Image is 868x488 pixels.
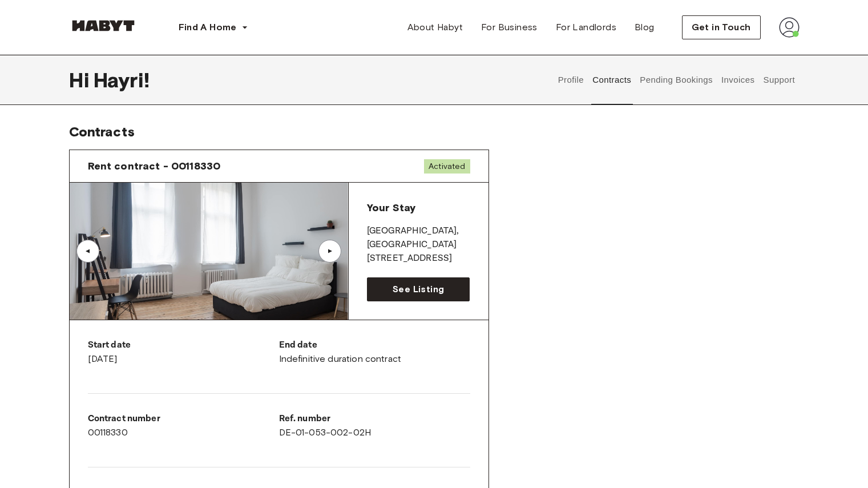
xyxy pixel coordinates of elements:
span: Rent contract - 00118330 [88,159,221,173]
p: Start date [88,338,279,352]
span: About Habyt [407,21,463,34]
div: [DATE] [88,338,279,366]
div: 00118330 [88,412,279,439]
a: Blog [625,16,664,39]
img: Image of the room [70,183,348,320]
div: ▲ [324,248,336,255]
p: Contract number [88,412,279,426]
div: Indefinitive duration contract [279,338,470,366]
span: Your Stay [367,201,415,214]
span: For Landlords [556,21,616,34]
button: Find A Home [169,16,257,39]
a: For Business [472,16,547,39]
span: Find A Home [179,21,237,34]
span: Hi [69,68,94,92]
p: [STREET_ADDRESS] [367,252,470,265]
a: See Listing [367,277,470,301]
span: Activated [424,159,470,174]
img: avatar [779,17,800,38]
button: Invoices [720,55,756,105]
span: Hayri ! [94,68,150,92]
button: Get in Touch [682,15,761,39]
a: About Habyt [398,16,472,39]
button: Contracts [591,55,633,105]
div: user profile tabs [554,55,799,105]
button: Support [762,55,797,105]
span: See Listing [393,283,444,296]
div: ▲ [82,248,94,255]
img: Habyt [69,20,138,31]
a: For Landlords [547,16,625,39]
span: Contracts [69,123,135,140]
span: For Business [481,21,538,34]
button: Pending Bookings [639,55,714,105]
span: Get in Touch [692,21,751,34]
div: DE-01-053-002-02H [279,412,470,439]
p: Ref. number [279,412,470,426]
p: [GEOGRAPHIC_DATA] , [GEOGRAPHIC_DATA] [367,224,470,252]
button: Profile [556,55,586,105]
span: Blog [635,21,655,34]
p: End date [279,338,470,352]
